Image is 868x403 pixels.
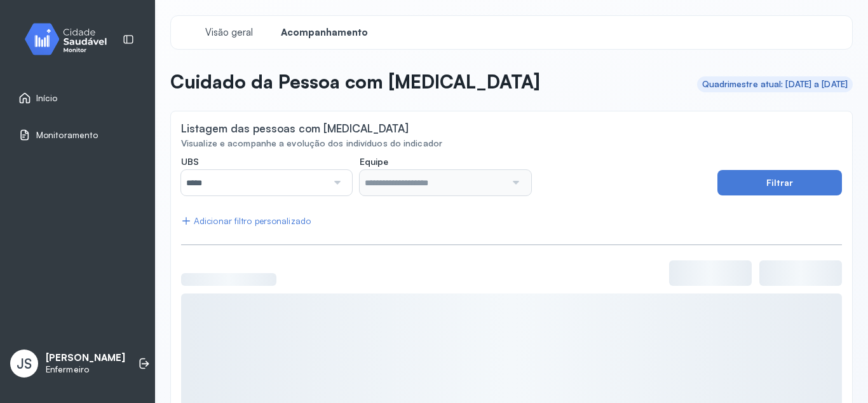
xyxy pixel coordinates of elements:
p: Enfermeiro [46,364,125,375]
span: Equipe [360,156,388,167]
div: Quadrimestre atual: [DATE] a [DATE] [702,79,848,90]
p: Cuidado da Pessoa com [MEDICAL_DATA] [170,70,540,93]
span: Monitoramento [36,130,98,141]
div: Listagem das pessoas com [MEDICAL_DATA] [181,122,409,135]
img: monitor.svg [13,20,128,58]
a: Início [18,92,137,104]
p: [PERSON_NAME] [46,352,125,364]
span: JS [17,355,32,372]
button: Filtrar [717,170,842,195]
span: Acompanhamento [281,27,368,39]
span: Visão geral [205,27,253,39]
span: Início [36,93,58,104]
div: Visualize e acompanhe a evolução dos indivíduos do indicador [181,138,842,149]
div: Adicionar filtro personalizado [181,216,311,227]
a: Monitoramento [18,129,137,141]
span: UBS [181,156,199,167]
